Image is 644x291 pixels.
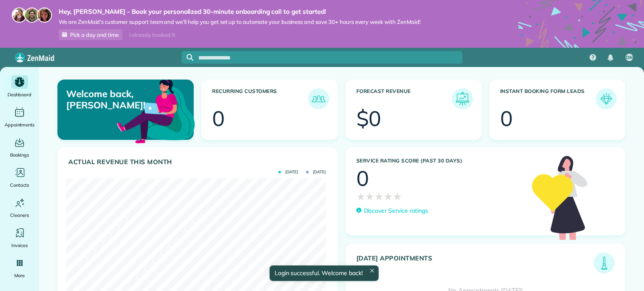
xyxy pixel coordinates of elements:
span: We are ZenMaid’s customer support team and we’ll help you get set up to automate your business an... [59,18,421,26]
span: Cleaners [10,211,29,219]
h3: Service Rating score (past 30 days) [356,158,524,164]
div: $0 [356,108,382,129]
div: 0 [356,168,369,189]
img: icon_form_leads-04211a6a04a5b2264e4ee56bc0799ec3eb69b7e499cbb523a139df1d13a81ae0.png [598,90,615,107]
a: Cleaners [3,196,36,219]
span: Pick a day and time [70,31,119,38]
img: maria-72a9807cf96188c08ef61303f053569d2e2a8a1cde33d635c8a3ac13582a053d.jpg [12,8,27,23]
span: ★ [393,189,402,204]
span: ★ [374,189,384,204]
h3: Recurring Customers [212,88,308,109]
img: michelle-19f622bdf1676172e81f8f8fba1fb50e276960ebfe0243fe18214015130c80e4.jpg [37,8,52,23]
a: Contacts [3,166,36,189]
span: Dashboard [8,90,31,99]
span: Contacts [10,181,29,189]
div: Notifications [602,49,619,67]
span: [DATE] [278,170,298,174]
strong: Hey, [PERSON_NAME] - Book your personalized 30-minute onboarding call to get started! [59,8,421,16]
p: Welcome back, [PERSON_NAME]! [66,88,149,111]
span: [DATE] [306,170,326,174]
h3: [DATE] Appointments [356,255,594,273]
a: Pick a day and time [59,29,122,40]
button: Focus search [182,54,193,61]
img: icon_todays_appointments-901f7ab196bb0bea1936b74009e4eb5ffbc2d2711fa7634e0d609ed5ef32b18b.png [596,255,613,271]
span: ★ [365,189,374,204]
span: Appointments [5,121,35,129]
nav: Main [583,48,644,67]
a: Invoices [3,226,36,250]
div: 0 [212,108,225,129]
span: ★ [384,189,393,204]
img: dashboard_welcome-42a62b7d889689a78055ac9021e634bf52bae3f8056760290aed330b23ab8690.png [115,70,197,151]
a: Appointments [3,106,36,129]
img: jorge-587dff0eeaa6aab1f244e6dc62b8924c3b6ad411094392a53c71c6c4a576187d.jpg [24,8,39,23]
img: icon_forecast_revenue-8c13a41c7ed35a8dcfafea3cbb826a0462acb37728057bba2d056411b612bbbe.png [454,90,471,107]
h3: Instant Booking Form Leads [500,88,596,109]
p: Discover Service ratings [364,206,428,215]
span: More [14,271,25,280]
span: Invoices [11,241,28,250]
a: Bookings [3,136,36,159]
h3: Actual Revenue this month [68,158,329,166]
svg: Focus search [187,54,193,61]
span: Bookings [10,151,29,159]
a: Dashboard [3,75,36,99]
a: Discover Service ratings [356,206,428,215]
div: Login successful. Welcome back! [269,265,378,281]
h3: Forecast Revenue [356,88,452,109]
span: DN [626,54,633,61]
div: I already booked it [124,30,180,40]
div: 0 [500,108,513,129]
img: icon_recurring_customers-cf858462ba22bcd05b5a5880d41d6543d210077de5bb9ebc9590e49fd87d84ed.png [310,90,327,107]
span: ★ [356,189,366,204]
